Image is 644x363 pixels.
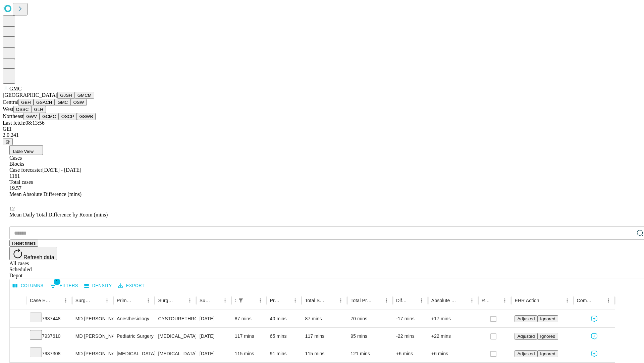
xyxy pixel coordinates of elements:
[396,345,425,362] div: +6 mins
[458,296,467,305] button: Sort
[9,145,43,155] button: Table View
[55,99,70,106] button: GMC
[18,99,34,106] button: GBH
[211,296,220,305] button: Sort
[382,296,391,305] button: Menu
[11,281,45,291] button: Select columns
[117,298,133,303] div: Primary Service
[246,296,256,305] button: Sort
[144,296,153,305] button: Menu
[75,328,110,345] div: MD [PERSON_NAME] Jr [PERSON_NAME] P Md
[40,113,59,120] button: GCMC
[305,345,344,362] div: 115 mins
[235,328,263,345] div: 117 mins
[158,298,175,303] div: Surgery Name
[117,310,151,327] div: Anesthesiology
[116,281,146,291] button: Export
[540,316,555,321] span: Ignored
[537,315,558,322] button: Ignored
[75,310,110,327] div: MD [PERSON_NAME] R Md
[117,345,151,362] div: [MEDICAL_DATA]
[42,167,81,173] span: [DATE] - [DATE]
[30,328,69,345] div: 7937610
[491,296,500,305] button: Sort
[540,334,555,339] span: Ignored
[48,280,80,291] button: Show filters
[351,298,372,303] div: Total Predicted Duration
[31,106,46,113] button: GLH
[158,345,193,362] div: [MEDICAL_DATA] PLACEMENT [MEDICAL_DATA]
[604,296,613,305] button: Menu
[270,345,299,362] div: 91 mins
[185,296,195,305] button: Menu
[515,315,537,322] button: Adjusted
[517,334,535,339] span: Adjusted
[281,296,290,305] button: Sort
[83,281,114,291] button: Density
[9,185,21,191] span: 19.57
[9,191,82,197] span: Mean Absolute Difference (mins)
[396,310,425,327] div: -17 mins
[71,99,87,106] button: OSW
[482,298,490,303] div: Resolved in EHR
[52,296,61,305] button: Sort
[30,298,51,303] div: Case Epic Id
[57,92,75,99] button: GJSH
[515,350,537,357] button: Adjusted
[336,296,345,305] button: Menu
[61,296,70,305] button: Menu
[515,298,539,303] div: EHR Action
[408,296,417,305] button: Sort
[158,310,193,327] div: CYSTOURETHROSCOPY WITH INSERTION URETERAL [MEDICAL_DATA]
[327,296,336,305] button: Sort
[431,310,475,327] div: +17 mins
[517,316,535,321] span: Adjusted
[30,310,69,327] div: 7937448
[3,126,641,132] div: GEI
[77,113,96,120] button: GSWB
[176,296,185,305] button: Sort
[537,350,558,357] button: Ignored
[431,345,475,362] div: +6 mins
[305,310,344,327] div: 87 mins
[23,113,40,120] button: GWV
[540,351,555,356] span: Ignored
[500,296,509,305] button: Menu
[102,296,112,305] button: Menu
[200,345,228,362] div: [DATE]
[13,106,32,113] button: OSSC
[562,296,572,305] button: Menu
[200,298,210,303] div: Surgery Date
[431,328,475,345] div: +22 mins
[93,296,102,305] button: Sort
[270,328,299,345] div: 65 mins
[236,296,246,305] button: Show filters
[515,333,537,340] button: Adjusted
[3,120,45,126] span: Last fetch: 08:13:56
[351,345,389,362] div: 121 mins
[5,139,10,144] span: @
[200,328,228,345] div: [DATE]
[3,113,23,119] span: Northeast
[305,328,344,345] div: 117 mins
[236,296,246,305] div: 1 active filter
[200,310,228,327] div: [DATE]
[220,296,230,305] button: Menu
[351,310,389,327] div: 70 mins
[75,345,110,362] div: MD [PERSON_NAME]
[270,310,299,327] div: 40 mins
[59,113,77,120] button: OSCP
[396,298,407,303] div: Difference
[351,328,389,345] div: 95 mins
[9,173,20,179] span: 1161
[54,278,60,285] span: 1
[30,345,69,362] div: 7937308
[517,351,535,356] span: Adjusted
[540,296,549,305] button: Sort
[577,298,594,303] div: Comments
[396,328,425,345] div: -22 mins
[13,331,23,342] button: Expand
[537,333,558,340] button: Ignored
[270,298,281,303] div: Predicted In Room Duration
[9,167,42,173] span: Case forecaster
